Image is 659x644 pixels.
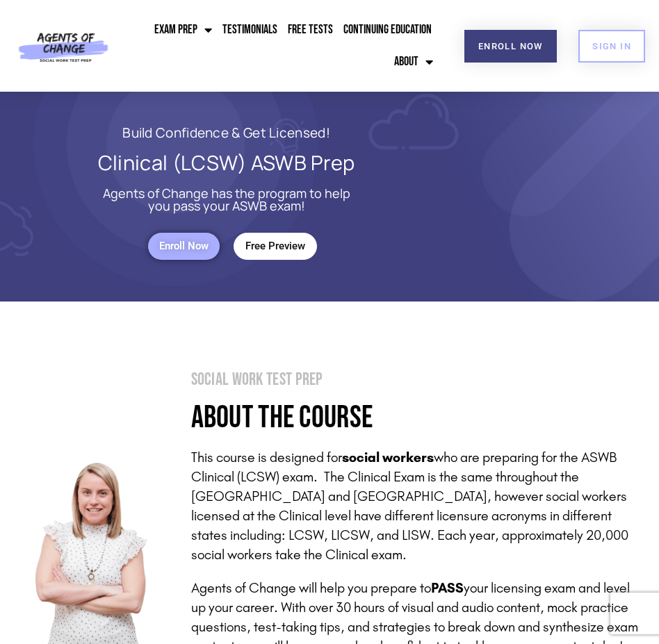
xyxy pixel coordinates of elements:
[340,14,435,46] a: Continuing Education
[35,126,418,139] h2: Build Confidence & Get Licensed!
[191,402,642,434] h4: About the Course
[191,371,642,388] h2: Social Work Test Prep
[148,233,220,260] a: Enroll Now
[219,14,281,46] a: Testimonials
[478,42,543,51] span: Enroll Now
[464,30,557,63] a: Enroll Now
[234,233,317,260] a: Free Preview
[245,240,305,252] span: Free Preview
[431,579,464,596] strong: PASS
[159,240,209,252] span: Enroll Now
[391,46,437,78] a: About
[578,30,645,63] a: SIGN IN
[342,449,434,465] strong: social workers
[151,14,215,46] a: Exam Prep
[35,153,418,173] h1: Clinical (LCSW) ASWB Prep
[140,14,437,78] nav: Menu
[284,14,336,46] a: Free Tests
[592,42,631,51] span: SIGN IN
[191,447,642,564] p: This course is designed for who are preparing for the ASWB Clinical (LCSW) exam. The Clinical Exa...
[97,187,355,212] p: Agents of Change has the program to help you pass your ASWB exam!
